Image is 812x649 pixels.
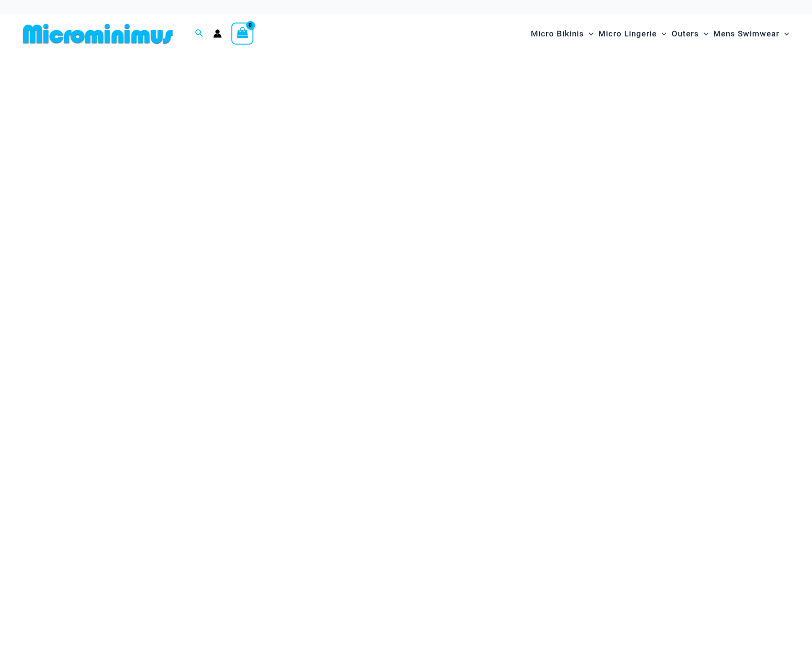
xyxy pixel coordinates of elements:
[596,19,669,48] a: Micro LingerieMenu ToggleMenu Toggle
[531,22,584,46] span: Micro Bikinis
[598,22,657,46] span: Micro Lingerie
[669,19,711,48] a: OutersMenu ToggleMenu Toggle
[699,22,709,46] span: Menu Toggle
[779,22,789,46] span: Menu Toggle
[528,19,596,48] a: Micro BikinisMenu ToggleMenu Toggle
[19,23,177,45] img: MM SHOP LOGO FLAT
[711,19,791,48] a: Mens SwimwearMenu ToggleMenu Toggle
[231,23,253,45] a: View Shopping Cart, empty
[657,22,666,46] span: Menu Toggle
[584,22,594,46] span: Menu Toggle
[213,29,222,38] a: Account icon link
[713,22,779,46] span: Mens Swimwear
[672,22,699,46] span: Outers
[527,18,793,50] nav: Site Navigation
[195,28,204,40] a: Search icon link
